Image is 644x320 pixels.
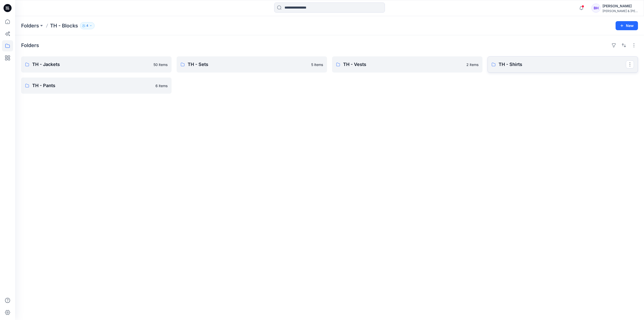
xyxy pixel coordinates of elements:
[343,61,463,68] p: TH - Vests
[332,56,482,73] a: TH - Vests2 items
[21,56,172,73] a: TH - Jackets50 items
[21,42,39,48] h4: Folders
[50,22,78,29] p: TH - Blocks
[177,56,327,73] a: TH - Sets5 items
[153,62,168,67] p: 50 items
[602,9,638,13] div: [PERSON_NAME] & [PERSON_NAME]
[32,82,152,89] p: TH - Pants
[591,4,600,13] div: BH
[311,62,323,67] p: 5 items
[86,23,88,28] p: 4
[188,61,308,68] p: TH - Sets
[155,83,168,88] p: 6 items
[602,3,638,9] div: [PERSON_NAME]
[32,61,150,68] p: TH - Jackets
[80,22,95,29] button: 4
[21,22,39,29] a: Folders
[21,78,172,94] a: TH - Pants6 items
[499,61,626,68] p: TH - Shirts
[488,56,638,73] a: TH - Shirts
[466,62,478,67] p: 2 items
[616,21,638,30] button: New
